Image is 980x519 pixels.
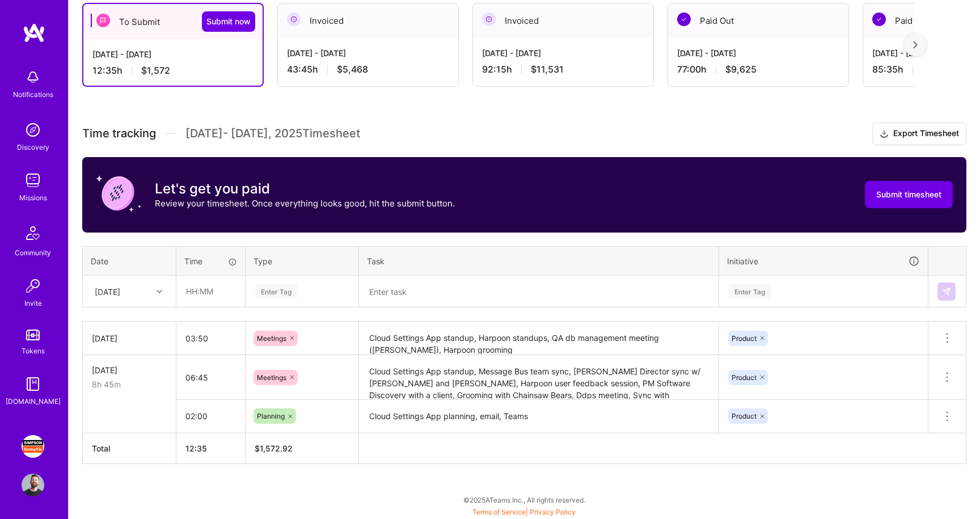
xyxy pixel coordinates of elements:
[157,289,162,294] i: icon Chevron
[176,433,246,463] th: 12:35
[287,47,449,59] div: [DATE] - [DATE]
[287,64,449,75] div: 43:45 h
[677,47,839,59] div: [DATE] - [DATE]
[82,126,156,141] span: Time tracking
[92,378,167,390] div: 8h 45m
[17,141,49,153] div: Discovery
[26,330,40,340] img: tokens
[176,401,245,431] input: HH:MM
[22,169,44,192] img: teamwork
[942,287,951,296] img: Submit
[23,23,45,43] img: logo
[668,3,848,38] div: Paid Out
[530,508,576,516] a: Privacy Policy
[185,126,360,141] span: [DATE] - [DATE] , 2025 Timesheet
[22,474,44,496] img: User Avatar
[677,64,839,75] div: 77:00 h
[257,373,286,382] span: Meetings
[24,297,42,309] div: Invite
[15,247,51,259] div: Community
[19,220,47,247] img: Community
[360,401,717,432] textarea: Cloud Settings App planning, email, Teams
[876,189,941,200] span: Submit timesheet
[872,123,966,145] button: Export Timesheet
[176,362,245,393] input: HH:MM
[360,356,717,399] textarea: Cloud Settings App standup, Message Bus team sync, [PERSON_NAME] Director sync w/ [PERSON_NAME] a...
[257,412,285,420] span: Planning
[96,14,110,27] img: To Submit
[531,64,564,75] span: $11,531
[729,282,771,300] div: Enter Tag
[184,255,237,267] div: Time
[206,16,251,27] span: Submit now
[95,285,120,297] div: [DATE]
[246,246,359,276] th: Type
[482,12,496,26] img: Invoiced
[22,275,44,297] img: Invite
[177,276,244,306] input: HH:MM
[202,11,255,32] button: Submit now
[473,3,653,38] div: Invoiced
[92,48,254,60] div: [DATE] - [DATE]
[22,119,44,141] img: discovery
[255,282,297,300] div: Enter Tag
[176,323,245,353] input: HH:MM
[257,334,286,343] span: Meetings
[83,433,176,463] th: Total
[92,65,254,77] div: 12:35 h
[22,373,44,395] img: guide book
[913,41,918,49] img: right
[872,12,886,26] img: Paid Out
[83,4,263,39] div: To Submit
[83,246,176,276] th: Date
[732,373,757,382] span: Product
[141,65,170,77] span: $1,572
[92,332,167,344] div: [DATE]
[359,246,719,276] th: Task
[155,197,455,209] p: Review your timesheet. Once everything looks good, hit the submit button.
[22,435,44,458] img: Simpson Strong-Tie: Product Manager AD
[880,128,889,140] i: icon Download
[337,64,368,75] span: $5,468
[287,12,301,26] img: Invoiced
[155,180,455,197] h3: Let's get you paid
[19,435,47,458] a: Simpson Strong-Tie: Product Manager AD
[482,64,644,75] div: 92:15 h
[96,171,141,216] img: coin
[725,64,757,75] span: $9,625
[255,444,293,453] span: $ 1,572.92
[472,508,576,516] span: |
[22,66,44,88] img: bell
[19,192,47,204] div: Missions
[22,345,45,357] div: Tokens
[472,508,526,516] a: Terms of Service
[13,88,53,100] div: Notifications
[360,323,717,354] textarea: Cloud Settings App standup, Harpoon standups, QA db management meeting ([PERSON_NAME]), Harpoon g...
[865,181,953,208] button: Submit timesheet
[278,3,458,38] div: Invoiced
[732,412,757,420] span: Product
[92,364,167,376] div: [DATE]
[677,12,691,26] img: Paid Out
[68,486,980,514] div: © 2025 ATeams Inc., All rights reserved.
[732,334,757,343] span: Product
[6,395,61,407] div: [DOMAIN_NAME]
[482,47,644,59] div: [DATE] - [DATE]
[727,255,920,268] div: Initiative
[19,474,47,496] a: User Avatar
